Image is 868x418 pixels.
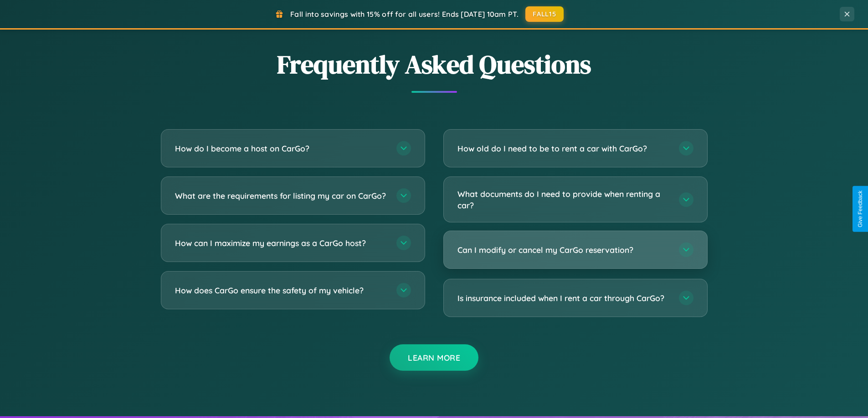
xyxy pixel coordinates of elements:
h3: How do I become a host on CarGo? [175,143,387,154]
span: Fall into savings with 15% off for all users! Ends [DATE] 10am PT. [290,10,519,19]
h3: How old do I need to be to rent a car with CarGo? [457,143,670,154]
div: Give Feedback [857,191,863,227]
h2: Frequently Asked Questions [161,47,708,82]
button: FALL15 [525,6,564,22]
h3: Is insurance included when I rent a car through CarGo? [457,292,670,304]
h3: Can I modify or cancel my CarGo reservation? [457,244,670,256]
h3: How does CarGo ensure the safety of my vehicle? [175,285,387,296]
h3: What documents do I need to provide when renting a car? [457,188,670,211]
button: Learn More [390,344,478,371]
h3: How can I maximize my earnings as a CarGo host? [175,237,387,249]
h3: What are the requirements for listing my car on CarGo? [175,190,387,201]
